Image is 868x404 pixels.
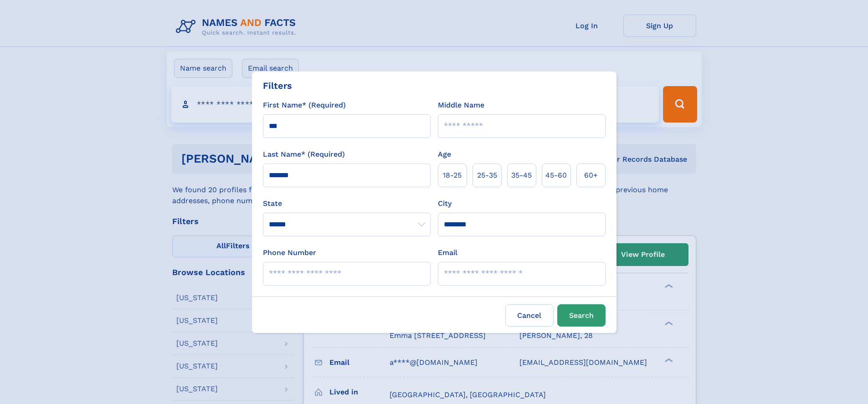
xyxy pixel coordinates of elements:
label: City [438,198,452,209]
label: First Name* (Required) [263,100,346,111]
label: Phone Number [263,247,316,258]
label: Middle Name [438,100,484,111]
span: 18‑25 [443,170,462,181]
span: 45‑60 [545,170,567,181]
span: 35‑45 [511,170,532,181]
span: 60+ [584,170,598,181]
label: Last Name* (Required) [263,149,345,160]
span: 25‑35 [477,170,497,181]
button: Search [557,304,606,327]
div: Filters [263,79,292,92]
label: State [263,198,431,209]
label: Cancel [505,304,554,327]
label: Email [438,247,457,258]
label: Age [438,149,451,160]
